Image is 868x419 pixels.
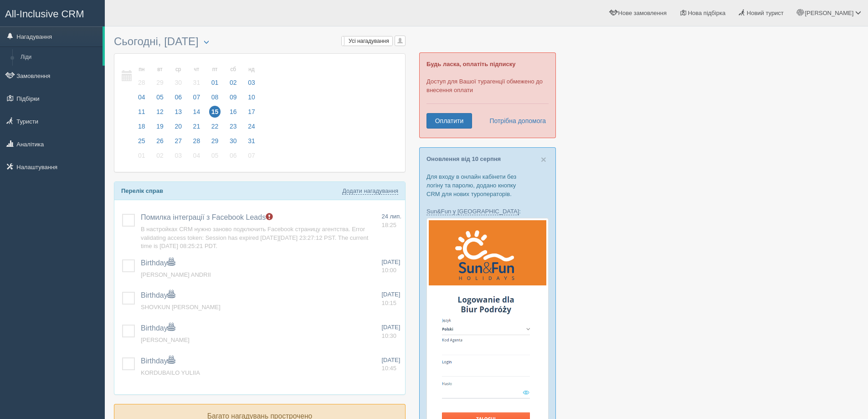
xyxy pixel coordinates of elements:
[191,106,203,118] span: 14
[154,150,166,161] span: 02
[381,258,401,275] a: [DATE] 10:00
[206,121,224,136] a: 22
[151,61,169,92] a: вт 29
[227,77,239,88] span: 02
[227,120,239,132] span: 23
[191,77,203,88] span: 31
[141,324,175,332] a: Birthday
[243,150,258,165] a: 07
[154,120,166,132] span: 19
[246,120,257,132] span: 24
[121,187,163,194] b: Перелік справ
[227,66,239,73] small: сб
[483,113,546,129] a: Потрібна допомога
[227,106,239,118] span: 16
[209,91,221,103] span: 08
[188,107,205,121] a: 14
[172,120,184,132] span: 20
[805,10,853,16] span: [PERSON_NAME]
[381,356,401,373] a: [DATE] 10:45
[172,106,184,118] span: 13
[191,150,203,161] span: 04
[209,66,221,73] small: пт
[349,38,389,44] span: Усі нагадування
[426,207,549,216] p: :
[206,150,224,165] a: 05
[381,212,401,229] a: 24 лип. 18:25
[141,259,175,267] a: Birthday
[246,135,257,147] span: 31
[133,121,150,136] a: 18
[191,66,203,73] small: чт
[0,0,104,26] a: All-Inclusive CRM
[426,155,501,162] a: Оновлення від 10 серпня
[151,150,169,165] a: 02
[169,92,187,107] a: 06
[133,107,150,121] a: 11
[141,304,221,310] a: SHOVKUN [PERSON_NAME]
[154,91,166,103] span: 05
[133,92,150,107] a: 04
[169,150,187,165] a: 03
[169,121,187,136] a: 20
[172,66,184,73] small: ср
[188,121,205,136] a: 21
[114,36,406,49] h3: Сьогодні, [DATE]
[141,357,175,365] a: Birthday
[227,150,239,161] span: 06
[426,208,519,215] a: Sun&Fun у [GEOGRAPHIC_DATA]
[225,61,242,92] a: сб 02
[206,61,224,92] a: пт 01
[227,135,239,147] span: 30
[541,155,546,164] button: Close
[172,150,184,161] span: 03
[16,49,103,66] a: Ліди
[141,336,190,343] a: [PERSON_NAME]
[243,61,258,92] a: нд 03
[381,291,400,298] span: [DATE]
[688,10,726,16] span: Нова підбірка
[154,135,166,147] span: 26
[141,271,211,278] span: [PERSON_NAME] ANDRII
[209,150,221,161] span: 05
[136,150,148,161] span: 01
[381,365,396,372] span: 10:45
[426,113,472,129] a: Оплатити
[246,106,257,118] span: 17
[141,226,368,249] span: В настройках CRM нужно заново подключить Facebook страницу агентства. Error validating access tok...
[225,121,242,136] a: 23
[151,121,169,136] a: 19
[141,213,273,221] a: Помилка інтеграції з Facebook Leads
[188,61,205,92] a: чт 31
[381,290,401,307] a: [DATE] 10:15
[136,77,148,88] span: 28
[172,77,184,88] span: 30
[206,136,224,150] a: 29
[5,8,84,20] span: All-Inclusive CRM
[225,92,242,107] a: 09
[209,106,221,118] span: 15
[381,222,396,228] span: 18:25
[141,369,200,376] span: KORDUBAILO YULIIA
[243,107,258,121] a: 17
[426,172,549,198] p: Для входу в онлайн кабінети без логіну та паролю, додано кнопку CRM для нових туроператорів.
[188,150,205,165] a: 04
[225,107,242,121] a: 16
[243,121,258,136] a: 24
[136,66,148,73] small: пн
[225,150,242,165] a: 06
[381,300,396,306] span: 10:15
[246,77,257,88] span: 03
[141,291,175,299] span: Birthday
[618,10,667,16] span: Нове замовлення
[209,120,221,132] span: 22
[209,135,221,147] span: 29
[172,91,184,103] span: 06
[191,135,203,147] span: 28
[136,120,148,132] span: 18
[154,106,166,118] span: 12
